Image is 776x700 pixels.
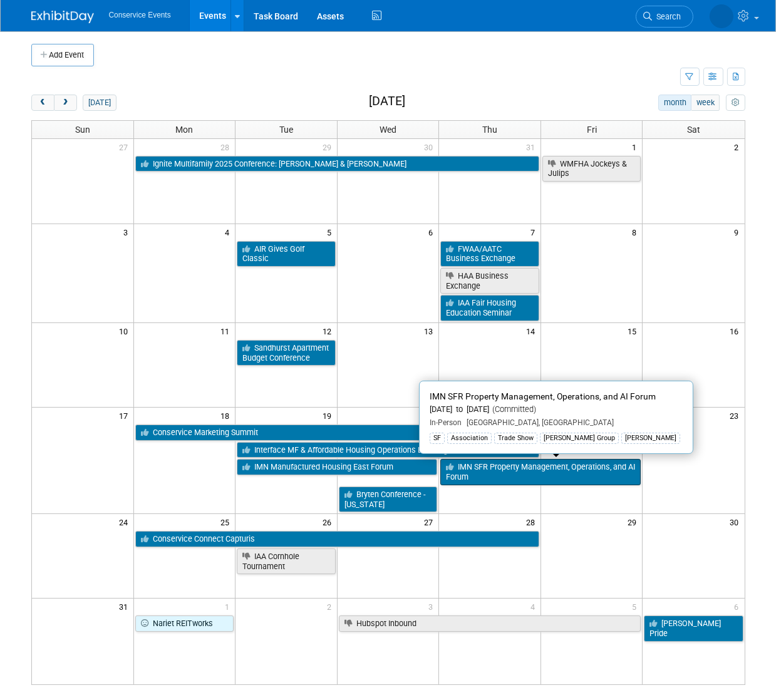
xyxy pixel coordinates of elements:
span: 26 [321,514,337,530]
span: 13 [423,323,438,339]
span: 1 [224,599,235,614]
button: week [691,95,720,111]
span: 31 [525,139,541,155]
span: Sun [75,125,90,135]
button: next [54,95,77,111]
span: 3 [427,599,438,614]
div: Association [447,433,492,444]
span: Conservice Events [109,11,171,19]
span: 29 [626,514,642,530]
a: IMN Manufactured Housing East Forum [237,459,437,475]
span: 18 [219,408,235,423]
button: month [658,95,691,111]
span: 10 [118,323,133,339]
div: [DATE] to [DATE] [430,404,683,415]
span: Fri [587,125,597,135]
i: Personalize Calendar [732,99,740,107]
span: 1 [631,139,642,155]
button: Add Event [31,44,94,66]
span: 14 [525,323,541,339]
span: 25 [219,514,235,530]
button: prev [31,95,54,111]
a: IMN SFR Property Management, Operations, and AI Forum [440,459,641,485]
button: [DATE] [83,95,116,111]
span: 30 [729,514,745,530]
span: 9 [733,224,745,240]
span: Thu [482,125,497,135]
button: myCustomButton [726,95,745,111]
img: Amiee Griffey [710,4,733,28]
a: FWAA/AATC Business Exchange [440,241,539,267]
a: [PERSON_NAME] Pride [644,615,743,641]
a: Conservice Connect Capturis [135,531,539,547]
a: IAA Fair Housing Education Seminar [440,295,539,321]
span: 6 [427,224,438,240]
span: Mon [175,125,193,135]
span: 24 [118,514,133,530]
img: ExhibitDay [31,11,94,23]
span: 27 [423,514,438,530]
div: [PERSON_NAME] Group [540,433,619,444]
span: 15 [626,323,642,339]
span: 31 [118,599,133,614]
span: Search [653,12,681,21]
span: 7 [529,224,541,240]
a: Nariet REITworks [135,615,234,632]
a: Ignite Multifamily 2025 Conference: [PERSON_NAME] & [PERSON_NAME] [135,156,539,172]
span: 5 [631,599,642,614]
span: 16 [729,323,745,339]
span: 30 [423,139,438,155]
span: 6 [733,599,745,614]
span: 28 [219,139,235,155]
span: 5 [326,224,337,240]
a: AIR Gives Golf Classic [237,241,336,267]
span: 12 [321,323,337,339]
a: WMFHA Jockeys & Julips [542,156,641,182]
span: 28 [525,514,541,530]
span: 23 [729,408,745,423]
a: Hubspot Inbound [339,615,641,632]
div: SF [430,433,445,444]
span: 3 [122,224,133,240]
span: 4 [529,599,541,614]
span: 17 [118,408,133,423]
span: 2 [326,599,337,614]
span: Wed [380,125,396,135]
a: Sandhurst Apartment Budget Conference [237,340,336,366]
a: Search [636,6,693,28]
div: [PERSON_NAME] [621,433,680,444]
a: Conservice Marketing Summit [135,425,539,441]
span: (Committed) [489,404,536,414]
span: 8 [631,224,642,240]
span: In-Person [430,418,462,427]
span: 29 [321,139,337,155]
h2: [DATE] [369,95,405,108]
span: Sat [687,125,700,135]
span: 4 [224,224,235,240]
span: 27 [118,139,133,155]
span: 11 [219,323,235,339]
span: 2 [733,139,745,155]
span: [GEOGRAPHIC_DATA], [GEOGRAPHIC_DATA] [462,418,614,427]
a: Bryten Conference - [US_STATE] [339,486,438,512]
span: Tue [279,125,293,135]
a: IAA Cornhole Tournament [237,548,336,574]
span: 19 [321,408,337,423]
a: Interface MF & Affordable Housing Operations Exchange [237,442,539,458]
a: HAA Business Exchange [440,268,539,294]
span: IMN SFR Property Management, Operations, and AI Forum [430,391,656,401]
div: Trade Show [494,433,537,444]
